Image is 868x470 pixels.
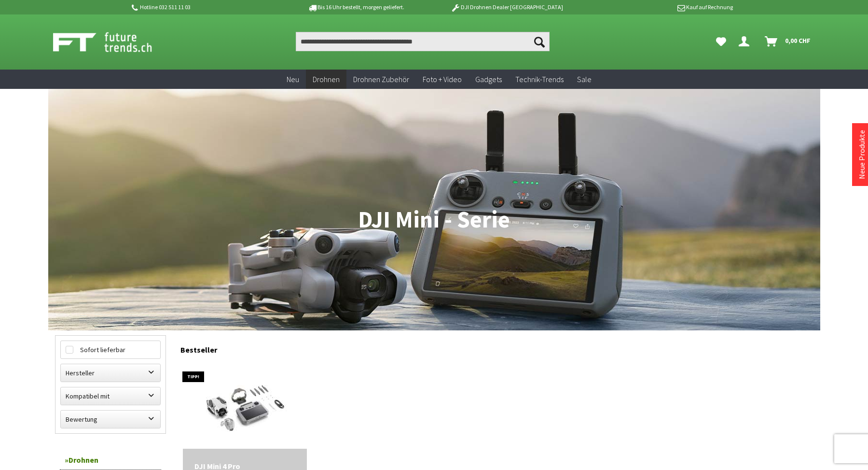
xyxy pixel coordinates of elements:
p: DJI Drohnen Dealer [GEOGRAPHIC_DATA] [431,1,582,13]
a: Technik-Trends [509,70,570,89]
span: Drohnen [313,74,340,84]
a: Warenkorb [761,32,815,51]
label: Bewertung [61,411,160,428]
img: Shop Futuretrends - zur Startseite wechseln [53,30,173,54]
span: 0,00 CHF [785,33,811,48]
label: Kompatibel mit [61,387,160,405]
p: Kauf auf Rechnung [582,1,733,13]
a: Sale [570,70,598,89]
span: Sale [577,74,592,84]
span: Drohnen Zubehör [353,74,409,84]
span: Gadgets [475,74,502,84]
p: Bis 16 Uhr bestellt, morgen geliefert. [281,1,431,13]
span: Technik-Trends [515,74,564,84]
h1: DJI Mini - Serie [55,208,813,232]
a: Drohnen [60,450,161,470]
input: Produkt, Marke, Kategorie, EAN, Artikelnummer… [296,32,550,51]
a: Drohnen [306,70,346,89]
label: Sofort lieferbar [61,341,160,358]
button: Suchen [529,32,550,51]
img: DJI Mini 4 Pro [191,362,299,449]
p: Hotline 032 511 11 03 [130,1,281,13]
a: Gadgets [468,70,509,89]
label: Hersteller [61,364,160,382]
span: Neu [287,74,299,84]
a: Foto + Video [416,70,468,89]
a: Drohnen Zubehör [346,70,416,89]
a: Dein Konto [735,32,757,51]
div: Bestseller [180,335,813,359]
a: Neue Produkte [857,130,867,179]
span: Foto + Video [423,74,462,84]
a: Meine Favoriten [711,32,731,51]
a: Neu [280,70,306,89]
